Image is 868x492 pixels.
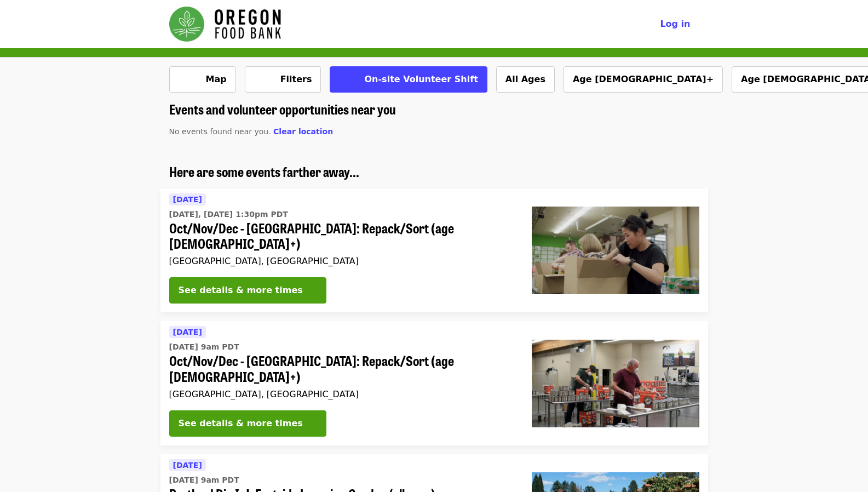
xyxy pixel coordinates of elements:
input: Search [657,11,665,37]
img: Oregon Food Bank - Home [169,7,281,42]
button: Show map view [169,66,236,93]
button: All Ages [496,66,555,93]
button: On-site Volunteer Shift [330,66,487,93]
time: [DATE] 9am PDT [169,341,239,353]
button: Log in [651,13,699,35]
span: Map [206,74,227,84]
div: See details & more times [179,417,303,430]
div: [GEOGRAPHIC_DATA], [GEOGRAPHIC_DATA] [169,256,514,266]
span: Log in [660,19,690,29]
i: map icon [179,74,188,84]
div: [GEOGRAPHIC_DATA], [GEOGRAPHIC_DATA] [169,389,514,399]
button: See details & more times [169,410,326,437]
button: Clear location [273,126,333,138]
a: See details for "Oct/Nov/Dec - Portland: Repack/Sort (age 8+)" [160,188,708,313]
span: [DATE] [173,461,202,470]
span: Here are some events farther away... [169,162,359,181]
img: Oct/Nov/Dec - Portland: Repack/Sort (age 8+) organized by Oregon Food Bank [532,207,699,294]
time: [DATE], [DATE] 1:30pm PDT [169,209,288,220]
time: [DATE] 9am PDT [169,474,239,486]
span: [DATE] [173,328,202,336]
span: Events and volunteer opportunities near you [169,99,396,118]
i: check icon [339,74,347,84]
i: arrow-right icon [309,285,317,295]
span: Filters [280,74,312,84]
span: [DATE] [173,195,202,204]
a: See details for "Oct/Nov/Dec - Portland: Repack/Sort (age 16+)" [160,321,708,445]
button: Filters (0 selected) [245,66,321,93]
i: search icon [641,19,650,29]
i: arrow-right icon [309,418,317,428]
div: See details & more times [179,284,303,297]
span: On-site Volunteer Shift [364,74,478,84]
img: Oct/Nov/Dec - Portland: Repack/Sort (age 16+) organized by Oregon Food Bank [532,340,699,427]
span: Clear location [273,127,333,136]
button: Age [DEMOGRAPHIC_DATA]+ [564,66,723,93]
i: sliders-h icon [254,74,263,84]
span: No events found near you. [169,127,271,136]
span: Oct/Nov/Dec - [GEOGRAPHIC_DATA]: Repack/Sort (age [DEMOGRAPHIC_DATA]+) [169,353,514,385]
span: Oct/Nov/Dec - [GEOGRAPHIC_DATA]: Repack/Sort (age [DEMOGRAPHIC_DATA]+) [169,220,514,252]
button: See details & more times [169,277,326,304]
